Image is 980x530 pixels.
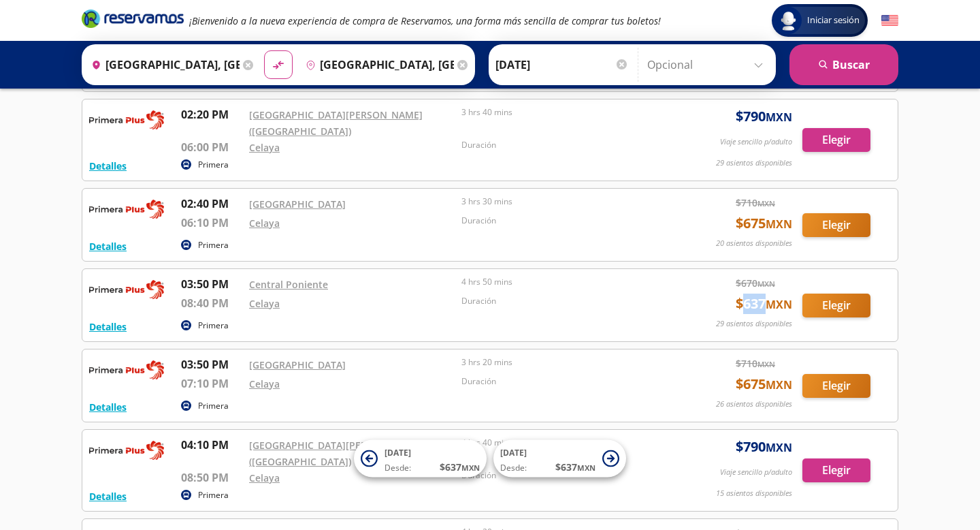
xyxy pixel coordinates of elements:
p: Viaje sencillo p/adulto [720,136,792,148]
small: MXN [757,198,775,208]
input: Buscar Destino [300,48,454,82]
small: MXN [766,297,792,312]
small: MXN [766,110,792,125]
p: 03:50 PM [181,356,242,373]
p: Primera [198,239,229,251]
img: RESERVAMOS [89,437,164,464]
p: Primera [198,159,229,171]
p: Primera [198,319,229,332]
small: MXN [766,217,792,232]
span: $ 790 [736,106,792,127]
p: Duración [461,375,667,388]
p: 03:50 PM [181,276,242,292]
p: 4 hrs 50 mins [461,276,667,288]
p: 06:10 PM [181,215,242,231]
img: RESERVAMOS [89,106,164,134]
a: [GEOGRAPHIC_DATA] [249,198,346,211]
p: 20 asientos disponibles [716,238,792,249]
small: MXN [757,279,775,289]
p: Duración [461,215,667,227]
small: MXN [766,440,792,455]
span: Desde: [500,462,527,474]
a: [GEOGRAPHIC_DATA] [249,358,346,371]
p: 02:40 PM [181,196,242,212]
a: Celaya [249,377,280,390]
span: $ 637 [440,460,480,474]
a: Central Poniente [249,278,328,291]
button: Detalles [89,489,127,503]
span: $ 790 [736,437,792,457]
input: Buscar Origen [86,48,240,82]
img: RESERVAMOS [89,356,164,384]
p: 3 hrs 40 mins [461,106,667,119]
input: Opcional [647,48,769,82]
p: Viaje sencillo p/adulto [720,467,792,478]
button: [DATE]Desde:$637MXN [493,440,626,478]
small: MXN [757,359,775,369]
p: Duración [461,139,667,151]
input: Elegir Fecha [495,48,629,82]
button: Elegir [802,128,870,152]
span: [DATE] [500,447,527,458]
em: ¡Bienvenido a la nueva experiencia de compra de Reservamos, una forma más sencilla de comprar tus... [189,14,661,27]
span: $ 637 [736,294,792,314]
span: $ 637 [555,460,595,474]
p: 07:10 PM [181,375,242,392]
p: 3 hrs 30 mins [461,196,667,208]
button: Elegir [802,374,870,398]
button: Elegir [802,458,870,482]
small: MXN [577,463,595,473]
button: Detalles [89,319,127,334]
small: MXN [461,463,480,473]
span: Iniciar sesión [802,14,865,27]
button: Detalles [89,239,127,253]
button: English [881,12,898,29]
span: $ 670 [736,276,775,290]
span: $ 710 [736,196,775,210]
p: Primera [198,400,229,412]
a: [GEOGRAPHIC_DATA][PERSON_NAME] ([GEOGRAPHIC_DATA]) [249,108,423,138]
p: 02:20 PM [181,106,242,123]
a: [GEOGRAPHIC_DATA][PERSON_NAME] ([GEOGRAPHIC_DATA]) [249,439,423,468]
a: Celaya [249,297,280,310]
a: Celaya [249,141,280,154]
p: 26 asientos disponibles [716,399,792,410]
button: Detalles [89,400,127,414]
button: Detalles [89,159,127,173]
a: Celaya [249,217,280,230]
img: RESERVAMOS [89,276,164,303]
p: 06:00 PM [181,139,242,155]
button: Elegir [802,294,870,317]
img: RESERVAMOS [89,196,164,223]
span: $ 710 [736,356,775,371]
a: Celaya [249,471,280,484]
p: 4 hrs 40 mins [461,437,667,449]
p: 3 hrs 20 mins [461,356,667,369]
p: 29 asientos disponibles [716,318,792,330]
p: 04:10 PM [181,437,242,453]
p: 15 asientos disponibles [716,488,792,499]
span: [DATE] [385,447,411,458]
button: [DATE]Desde:$637MXN [354,440,487,478]
span: $ 675 [736,213,792,234]
p: Primera [198,489,229,501]
span: $ 675 [736,374,792,394]
span: Desde: [385,462,411,474]
a: Brand Logo [82,8,184,33]
p: 29 asientos disponibles [716,157,792,169]
button: Buscar [789,44,898,85]
i: Brand Logo [82,8,184,29]
p: 08:40 PM [181,295,242,311]
p: Duración [461,295,667,307]
small: MXN [766,377,792,392]
button: Elegir [802,213,870,237]
p: 08:50 PM [181,469,242,486]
